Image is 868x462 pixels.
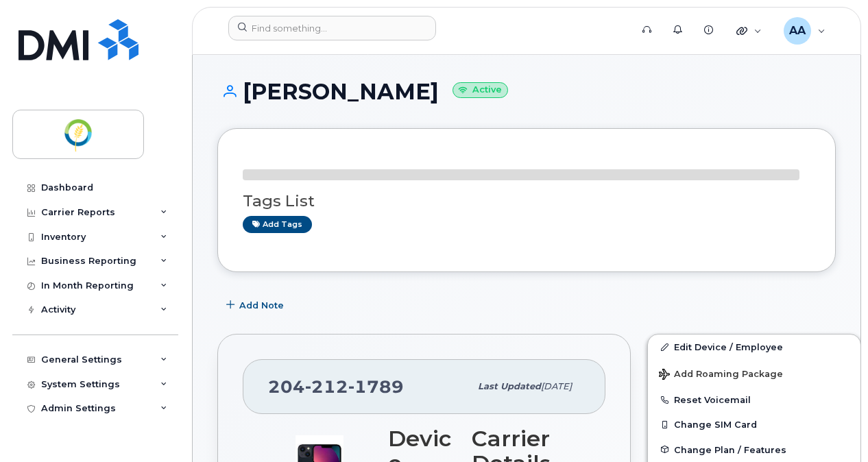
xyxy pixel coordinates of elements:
span: Change Plan / Features [674,444,786,454]
button: Add Note [217,293,296,317]
span: Add Roaming Package [659,369,783,382]
span: Last updated [478,381,541,391]
h3: Tags List [243,193,810,210]
button: Add Roaming Package [648,359,860,387]
button: Change Plan / Features [648,437,860,462]
button: Change SIM Card [648,412,860,437]
span: 212 [305,376,348,397]
span: [DATE] [541,381,572,391]
span: 1789 [348,376,404,397]
small: Active [453,82,508,98]
a: Edit Device / Employee [648,335,860,359]
span: 204 [268,376,404,397]
a: Add tags [243,216,312,233]
h1: [PERSON_NAME] [217,80,836,104]
span: Add Note [239,299,284,312]
button: Reset Voicemail [648,387,860,412]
